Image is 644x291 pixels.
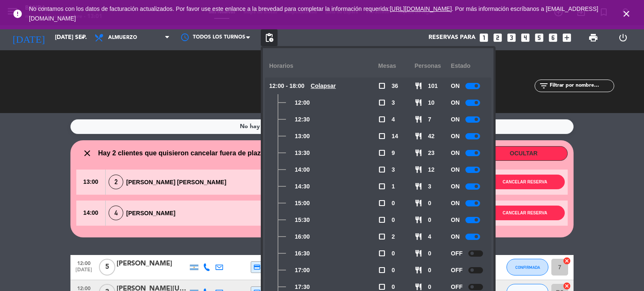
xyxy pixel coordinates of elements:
i: arrow_drop_down [78,33,88,43]
div: LOG OUT [608,25,638,50]
i: filter_list [539,81,549,91]
span: 16:00 [295,232,310,242]
span: 2 [392,232,395,242]
span: check_box_outline_blank [378,82,386,90]
span: check_box_outline_blank [378,250,386,257]
span: CONFIRMADA [515,265,540,270]
span: 10 [428,98,435,108]
span: 1 [392,182,395,191]
span: check_box_outline_blank [378,266,386,274]
i: error [13,9,23,19]
span: ON [451,198,460,208]
span: restaurant [415,183,422,190]
span: 5 [99,259,115,276]
i: cancel [563,282,571,290]
div: Horarios [269,54,378,77]
i: looks_two [492,32,503,43]
span: 12:00 [73,258,94,268]
button: OCULTAR [480,146,568,161]
span: OFF [451,265,462,275]
i: close [621,9,631,19]
span: 0 [392,265,395,275]
div: Mesas [378,54,415,77]
span: check_box_outline_blank [378,132,386,140]
i: looks_4 [520,32,531,43]
span: restaurant [415,82,422,90]
span: 23 [428,148,435,158]
span: ON [451,148,460,158]
button: CONFIRMADA [506,259,548,276]
span: [DATE] [73,267,94,277]
i: close [82,148,92,158]
span: 15:30 [295,215,310,225]
span: check_box_outline_blank [378,199,386,207]
span: 4 [392,115,395,124]
i: looks_one [478,32,489,43]
span: ON [451,215,460,225]
span: print [588,33,598,43]
span: Almuerzo [108,35,137,41]
span: check_box_outline_blank [378,149,386,157]
span: 42 [428,131,435,141]
span: 3 [392,165,395,175]
span: 14:30 [295,182,310,191]
span: restaurant [415,99,422,106]
span: restaurant [415,216,422,224]
i: credit_card [253,263,261,271]
i: cancel [563,257,571,265]
span: check_box_outline_blank [378,216,386,224]
span: 12 [428,165,435,175]
input: Filtrar por nombre... [549,81,614,90]
span: 3 [392,98,395,108]
i: looks_6 [548,32,558,43]
span: 13:30 [295,148,310,158]
span: 0 [392,215,395,225]
span: check_box_outline_blank [378,283,386,291]
span: ON [451,131,460,141]
span: check_box_outline_blank [378,183,386,190]
span: restaurant [415,149,422,157]
span: ON [451,182,460,191]
span: 12:30 [295,115,310,124]
div: [PERSON_NAME] [106,206,183,220]
span: 0 [428,265,431,275]
span: 16:30 [295,249,310,258]
span: check_box_outline_blank [378,166,386,173]
span: check_box_outline_blank [378,233,386,240]
span: restaurant [415,132,422,140]
a: . Por más información escríbanos a [EMAIL_ADDRESS][DOMAIN_NAME] [29,5,598,22]
span: pending_actions [264,33,274,43]
i: looks_5 [534,32,545,43]
span: check_box_outline_blank [378,116,386,123]
span: Reservas para [428,34,475,41]
i: add_box [561,32,572,43]
span: ON [451,115,460,124]
span: restaurant [415,250,422,257]
div: [PERSON_NAME] [PERSON_NAME] [106,175,226,189]
span: restaurant [415,266,422,274]
span: ON [451,98,460,108]
span: 7 [428,115,431,124]
span: 14:00 [295,165,310,175]
span: 2 [109,175,123,189]
button: Cancelar reserva [485,206,565,220]
span: 0 [428,198,431,208]
div: personas [415,54,451,77]
span: restaurant [415,199,422,207]
span: 13:00 [76,170,105,195]
span: 0 [428,249,431,258]
i: [DATE] [6,28,51,47]
span: check_box_outline_blank [378,99,386,106]
span: ON [451,81,460,91]
button: Cancelar reserva [485,175,565,189]
i: looks_3 [506,32,517,43]
span: 0 [392,249,395,258]
span: ON [451,232,460,242]
span: restaurant [415,166,422,173]
span: 9 [392,148,395,158]
span: 36 [392,81,398,91]
span: restaurant [415,283,422,291]
span: 12:00 [295,98,310,108]
span: OFF [451,249,462,258]
span: 4 [109,206,123,220]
